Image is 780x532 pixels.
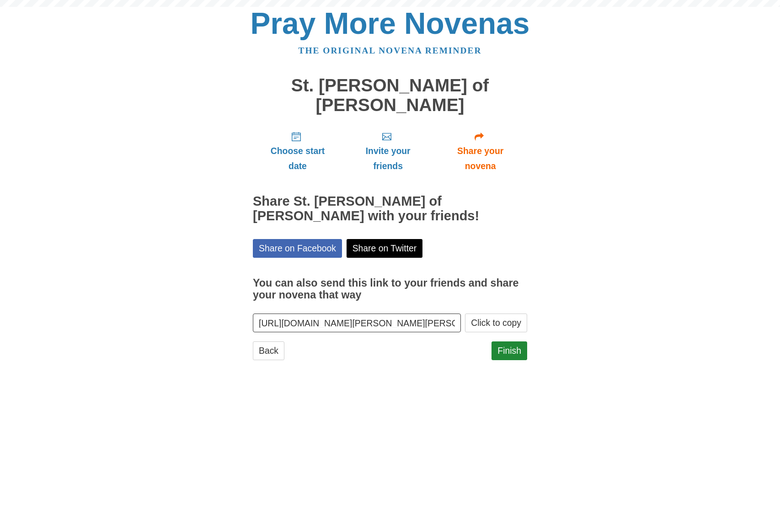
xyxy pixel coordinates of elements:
[347,239,423,258] a: Share on Twitter
[352,144,424,174] span: Invite your friends
[253,124,342,178] a: Choose start date
[299,46,482,55] a: The original novena reminder
[253,341,284,360] a: Back
[492,341,527,360] a: Finish
[253,76,527,115] h1: St. [PERSON_NAME] of [PERSON_NAME]
[253,239,342,258] a: Share on Facebook
[443,144,518,174] span: Share your novena
[253,194,527,223] h2: Share St. [PERSON_NAME] of [PERSON_NAME] with your friends!
[433,124,527,178] a: Share your novena
[251,6,530,40] a: Pray More Novenas
[465,314,527,332] button: Click to copy
[253,277,527,301] h3: You can also send this link to your friends and share your novena that way
[342,124,433,178] a: Invite your friends
[262,144,333,174] span: Choose start date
